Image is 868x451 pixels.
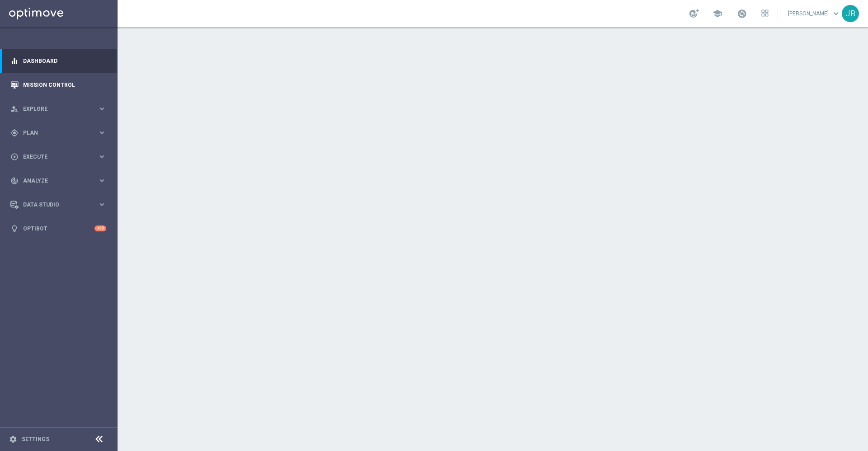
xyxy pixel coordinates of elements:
[10,105,19,113] i: person_search
[10,177,98,185] div: Analyze
[10,129,107,136] button: gps_fixed Plan keyboard_arrow_right
[23,154,98,160] span: Execute
[22,437,49,442] a: Settings
[23,216,94,240] a: Optibot
[10,225,19,233] i: lightbulb
[10,73,106,97] div: Mission Control
[23,202,98,207] span: Data Studio
[10,57,19,65] i: equalizer
[10,49,106,73] div: Dashboard
[10,225,107,232] button: lightbulb Optibot +10
[98,176,106,185] i: keyboard_arrow_right
[10,216,106,240] div: Optibot
[98,128,106,137] i: keyboard_arrow_right
[23,106,98,112] span: Explore
[10,153,19,161] i: play_circle_outline
[10,177,107,184] button: track_changes Analyze keyboard_arrow_right
[98,152,106,161] i: keyboard_arrow_right
[94,225,106,231] div: +10
[23,178,98,183] span: Analyze
[787,7,842,20] a: [PERSON_NAME]keyboard_arrow_down
[10,153,98,161] div: Execute
[23,49,106,73] a: Dashboard
[10,81,107,89] button: Mission Control
[712,9,722,19] span: school
[10,129,98,137] div: Plan
[10,129,19,137] i: gps_fixed
[23,73,106,97] a: Mission Control
[10,201,107,208] button: Data Studio keyboard_arrow_right
[10,105,98,113] div: Explore
[10,153,107,160] button: play_circle_outline Execute keyboard_arrow_right
[98,200,106,209] i: keyboard_arrow_right
[10,201,98,209] div: Data Studio
[98,104,106,113] i: keyboard_arrow_right
[9,435,17,443] i: settings
[23,130,98,136] span: Plan
[10,177,19,185] i: track_changes
[842,5,859,22] div: JB
[10,105,107,113] button: person_search Explore keyboard_arrow_right
[831,9,841,19] span: keyboard_arrow_down
[10,57,107,65] button: equalizer Dashboard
